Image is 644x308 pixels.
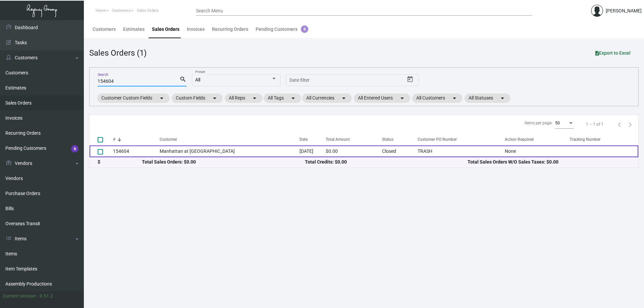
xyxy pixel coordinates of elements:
div: Pending Customers [256,26,308,33]
div: 1 – 1 of 1 [586,121,603,127]
td: Closed [382,145,415,157]
span: 50 [555,121,560,125]
mat-icon: arrow_drop_down [340,94,348,102]
td: TRASH [414,145,505,157]
div: Total Amount [326,136,382,142]
mat-icon: arrow_drop_down [158,94,166,102]
img: admin@bootstrapmaster.com [591,5,603,17]
button: Export to Excel [590,47,636,59]
div: Action Required [505,136,534,142]
mat-chip: All Entered Users [354,94,410,103]
div: $ [98,159,142,166]
mat-chip: All Reps [225,94,263,103]
mat-icon: search [179,75,186,83]
mat-icon: arrow_drop_down [398,94,406,102]
td: None [505,145,570,157]
div: Customer PO Number [418,136,505,142]
div: [PERSON_NAME] [606,7,642,14]
div: Invoices [187,26,205,33]
span: Sales Orders [137,8,159,13]
mat-icon: arrow_drop_down [211,94,219,102]
mat-icon: arrow_drop_down [450,94,459,102]
mat-chip: All Statuses [465,94,511,103]
span: All [195,77,200,82]
mat-chip: Customer Custom Fields [97,94,170,103]
div: Current version: [3,293,37,300]
div: Recurring Orders [212,26,248,33]
div: Tracking Number [570,136,600,142]
div: Customer [160,136,300,142]
mat-icon: arrow_drop_down [251,94,259,102]
div: Date [300,136,308,142]
button: Previous page [614,119,625,130]
td: Manhattan at [GEOGRAPHIC_DATA] [160,145,300,157]
div: 0.51.2 [40,293,53,300]
div: # [113,136,115,142]
div: Total Sales Orders W/O Sales Taxes: $0.00 [468,159,630,166]
mat-chip: All Tags [264,94,301,103]
div: Total Sales Orders: $0.00 [142,159,305,166]
span: Export to Excel [595,50,631,56]
mat-icon: arrow_drop_down [498,94,506,102]
span: Home [96,8,106,13]
button: Open calendar [405,74,416,85]
div: Action Required [505,136,570,142]
span: Customers [112,8,130,13]
div: Total Amount [326,136,350,142]
div: Sales Orders (1) [89,47,147,59]
div: Status [382,136,415,142]
div: Date [300,136,326,142]
mat-icon: arrow_drop_down [289,94,297,102]
td: $0.00 [326,145,382,157]
td: [DATE] [300,145,326,157]
input: End date [316,78,372,83]
mat-chip: All Currencies [302,94,352,103]
div: Status [382,136,393,142]
div: Sales Orders [152,26,179,33]
div: Total Credits: $0.00 [305,159,468,166]
mat-chip: All Customers [412,94,463,103]
button: Next page [625,119,636,130]
div: Customer [160,136,177,142]
div: Estimates [123,26,145,33]
div: Customers [93,26,116,33]
mat-select: Items per page: [555,121,574,126]
td: 154604 [113,145,160,157]
div: Tracking Number [570,136,638,142]
div: # [113,136,160,142]
div: Customer PO Number [418,136,457,142]
mat-chip: Custom Fields [172,94,223,103]
div: Items per page: [525,120,552,126]
input: Start date [289,78,310,83]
